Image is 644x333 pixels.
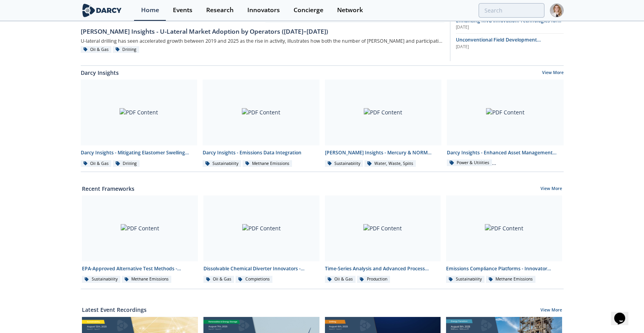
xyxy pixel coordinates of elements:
img: Profile [550,4,564,17]
div: Methane Emissions [486,276,536,283]
div: Darcy Insights - Mitigating Elastomer Swelling Issue in Downhole Drilling Mud Motors [81,149,198,156]
div: Completions [236,276,272,283]
div: Events [173,7,192,13]
div: Oil & Gas [81,46,112,53]
div: [DATE] [456,44,564,50]
div: Innovators [247,7,280,13]
a: PDF Content EPA-Approved Alternative Test Methods - Innovator Comparison Sustainability Methane E... [79,195,201,284]
div: Sustainability [325,160,363,167]
a: PDF Content Darcy Insights - Emissions Data Integration Sustainability Methane Emissions [200,80,322,168]
a: Unconventional Field Development Optimization through Geochemical Fingerprinting Technology [DATE] [456,36,564,50]
a: Latest Event Recordings [82,306,147,314]
div: Home [141,7,159,13]
div: [PERSON_NAME] Insights - Mercury & NORM Detection and [MEDICAL_DATA] [325,149,442,156]
div: Water, Waste, Spills [365,160,416,167]
div: Oil & Gas [325,276,356,283]
a: PDF Content Darcy Insights - Mitigating Elastomer Swelling Issue in Downhole Drilling Mud Motors ... [78,80,200,168]
div: [DATE] [456,24,564,31]
div: Darcy Insights - Enhanced Asset Management (O&M) for Onshore Wind Farms [447,149,564,156]
a: PDF Content Darcy Insights - Enhanced Asset Management (O&M) for Onshore Wind Farms Power & Utili... [444,80,566,168]
div: Methane Emissions [122,276,172,283]
span: Unconventional Field Development Optimization through Geochemical Fingerprinting Technology [456,36,541,58]
div: Network [337,7,363,13]
div: [PERSON_NAME] Insights - U-Lateral Market Adoption by Operators ([DATE]–[DATE]) [81,27,444,36]
div: Emissions Compliance Platforms - Innovator Comparison [446,265,562,272]
div: Dissolvable Chemical Diverter Innovators - Innovator Landscape [203,265,319,272]
div: Drilling [113,160,140,167]
div: Drilling [113,46,140,53]
div: Research [206,7,234,13]
div: Sustainability [446,276,484,283]
div: Sustainability [203,160,241,167]
div: Darcy Insights - Emissions Data Integration [203,149,319,156]
a: PDF Content Time-Series Analysis and Advanced Process Control - Innovator Landscape Oil & Gas Pro... [322,195,444,284]
a: [PERSON_NAME] Insights - U-Lateral Market Adoption by Operators ([DATE]–[DATE]) [81,23,444,36]
a: View More [542,70,564,77]
div: Oil & Gas [203,276,234,283]
a: PDF Content Dissolvable Chemical Diverter Innovators - Innovator Landscape Oil & Gas Completions [201,195,322,284]
a: Recent Frameworks [82,185,134,193]
div: EPA-Approved Alternative Test Methods - Innovator Comparison [82,265,198,272]
div: Sustainability [82,276,120,283]
div: Oil & Gas [81,160,112,167]
div: Power & Utilities [447,159,492,166]
div: U-lateral drilling has seen accelerated growth between 2019 and 2025 as the rise in activity, ill... [81,36,444,46]
a: View More [541,186,562,193]
a: PDF Content Emissions Compliance Platforms - Innovator Comparison Sustainability Methane Emissions [443,195,565,284]
iframe: chat widget [611,302,636,325]
div: Methane Emissions [243,160,292,167]
div: Concierge [294,7,323,13]
div: Time-Series Analysis and Advanced Process Control - Innovator Landscape [325,265,441,272]
img: logo-wide.svg [81,4,123,17]
a: View More [541,307,562,314]
a: PDF Content [PERSON_NAME] Insights - Mercury & NORM Detection and [MEDICAL_DATA] Sustainability W... [322,80,444,168]
a: Enhancing RNG innovation: Technologies for Sustainable Energy [DATE] [456,17,564,31]
a: Darcy Insights [81,69,119,77]
input: Advanced Search [479,3,544,18]
div: Production [357,276,390,283]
